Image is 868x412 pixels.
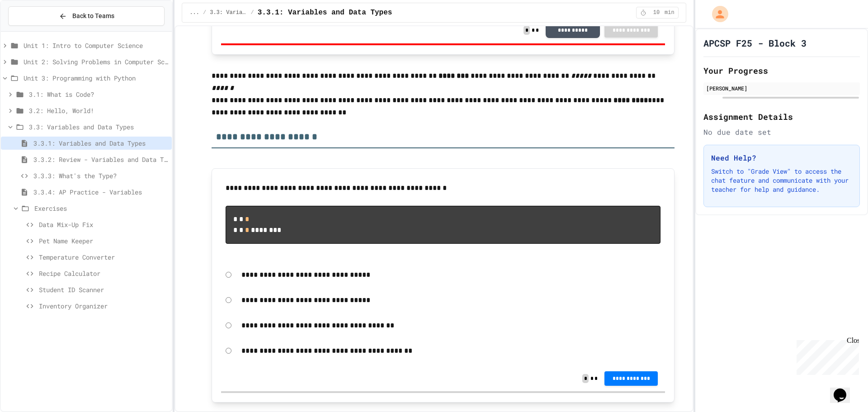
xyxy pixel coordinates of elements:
[711,167,852,194] p: Switch to "Grade View" to access the chat feature and communicate with your teacher for help and ...
[33,171,168,180] span: 3.3.3: What's the Type?
[39,269,168,278] span: Recipe Calculator
[189,9,199,16] span: ...
[258,7,392,18] span: 3.3.1: Variables and Data Types
[72,11,114,21] span: Back to Teams
[706,84,857,92] div: [PERSON_NAME]
[711,152,852,163] h3: Need Help?
[29,90,168,99] span: 3.1: What is Code?
[29,106,168,115] span: 3.2: Hello, World!
[665,9,675,16] span: min
[33,187,168,197] span: 3.3.4: AP Practice - Variables
[34,204,168,213] span: Exercises
[24,41,168,50] span: Unit 1: Intro to Computer Science
[703,64,860,77] h2: Your Progress
[830,376,859,403] iframe: chat widget
[39,285,168,294] span: Student ID Scanner
[39,301,168,311] span: Inventory Organizer
[203,9,206,16] span: /
[39,252,168,262] span: Temperature Converter
[33,138,168,148] span: 3.3.1: Variables and Data Types
[649,9,664,16] span: 10
[703,4,731,24] div: My Account
[39,236,168,246] span: Pet Name Keeper
[251,9,254,16] span: /
[39,220,168,229] span: Data Mix-Up Fix
[703,127,860,137] div: No due date set
[33,155,168,164] span: 3.3.2: Review - Variables and Data Types
[24,73,168,83] span: Unit 3: Programming with Python
[703,110,860,123] h2: Assignment Details
[8,6,165,26] button: Back to Teams
[29,122,168,132] span: 3.3: Variables and Data Types
[703,37,807,49] h1: APCSP F25 - Block 3
[210,9,247,16] span: 3.3: Variables and Data Types
[4,4,62,57] div: Chat with us now!Close
[24,57,168,66] span: Unit 2: Solving Problems in Computer Science
[793,336,859,375] iframe: chat widget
